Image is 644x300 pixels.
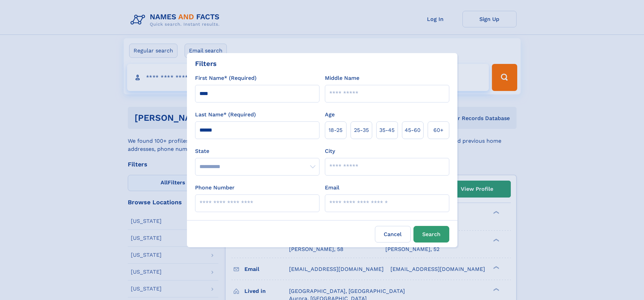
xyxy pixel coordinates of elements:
span: 25‑35 [354,126,369,134]
label: State [195,147,319,155]
div: Filters [195,59,217,69]
label: Cancel [375,226,411,243]
span: 60+ [433,126,444,134]
label: Age [325,111,335,119]
label: Phone Number [195,184,235,192]
span: 18‑25 [329,126,342,134]
span: 35‑45 [379,126,395,134]
label: Middle Name [325,74,359,82]
label: Last Name* (Required) [195,111,256,119]
label: City [325,147,335,155]
button: Search [413,226,449,243]
label: Email [325,184,339,192]
label: First Name* (Required) [195,74,257,82]
span: 45‑60 [405,126,421,134]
